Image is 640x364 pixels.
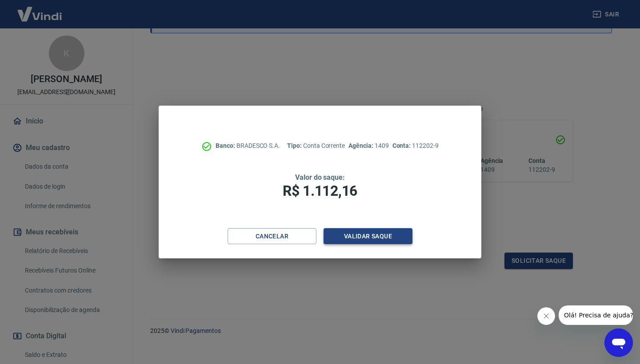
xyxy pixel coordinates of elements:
[295,173,345,182] span: Valor do saque:
[283,182,357,199] span: R$ 1.112,16
[287,142,303,149] span: Tipo:
[216,141,280,150] p: BRADESCO S.A.
[392,141,439,150] p: 112202-9
[392,142,412,149] span: Conta:
[5,6,75,13] span: Olá! Precisa de ajuda?
[604,328,633,357] iframe: Botão para abrir a janela de mensagens
[324,228,412,245] button: Validar saque
[537,307,555,325] iframe: Fechar mensagem
[348,142,375,149] span: Agência:
[348,141,388,150] p: 1409
[228,228,316,245] button: Cancelar
[216,142,236,149] span: Banco:
[287,141,345,150] p: Conta Corrente
[559,305,633,325] iframe: Mensagem da empresa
